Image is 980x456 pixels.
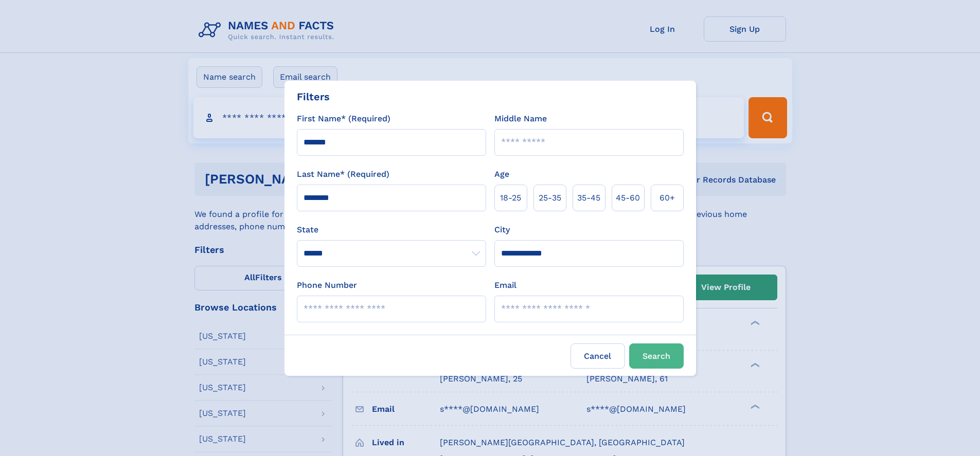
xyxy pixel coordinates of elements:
label: City [494,224,510,236]
label: First Name* (Required) [297,113,390,125]
span: 25‑35 [539,192,561,204]
label: Middle Name [494,113,547,125]
label: Last Name* (Required) [297,168,389,180]
span: 60+ [660,192,675,204]
label: Age [494,168,509,180]
button: Search [629,343,684,369]
span: 35‑45 [577,192,600,204]
label: State [297,224,486,236]
label: Email [494,279,516,291]
div: Filters [297,89,330,104]
label: Phone Number [297,279,357,291]
span: 18‑25 [500,192,521,204]
span: 45‑60 [616,192,640,204]
label: Cancel [571,343,625,369]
